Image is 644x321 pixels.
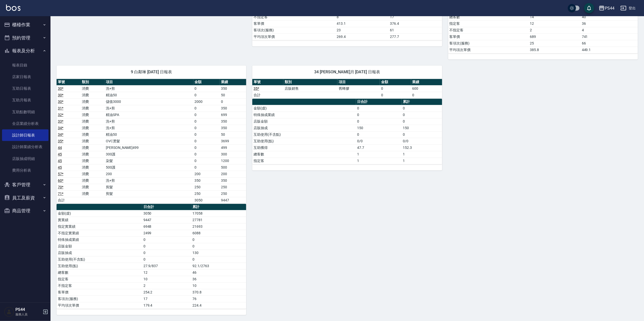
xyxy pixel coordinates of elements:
[81,164,105,171] td: 消費
[389,27,442,33] td: 61
[81,131,105,138] td: 消費
[105,164,193,171] td: 500護
[252,157,356,164] td: 指定客
[220,164,246,171] td: 500
[142,282,191,289] td: 2
[402,138,442,144] td: 0/0
[2,178,48,191] button: 客戶管理
[584,3,594,13] button: save
[220,118,246,125] td: 350
[193,184,220,190] td: 250
[2,165,48,176] a: 費用分析表
[105,92,193,98] td: 精油50
[142,295,191,302] td: 17
[191,302,246,309] td: 224.4
[581,40,638,47] td: 66
[252,79,442,99] table: a dense table
[57,282,142,289] td: 不指定客
[15,307,41,312] h5: PS44
[57,243,142,249] td: 店販金額
[220,144,246,151] td: 499
[252,105,356,111] td: 金額(虛)
[2,59,48,71] a: 報表目錄
[191,204,246,210] th: 累計
[581,14,638,20] td: 40
[57,249,142,256] td: 店販抽成
[193,118,220,125] td: 0
[252,27,335,33] td: 客項次(服務)
[57,276,142,282] td: 指定客
[142,223,191,230] td: 6948
[380,79,411,85] th: 金額
[57,236,142,243] td: 特殊抽成業績
[356,125,402,131] td: 150
[529,14,581,20] td: 14
[252,79,283,85] th: 單號
[581,47,638,53] td: 449.1
[529,27,581,33] td: 2
[618,4,638,13] button: 登出
[220,125,246,131] td: 350
[193,98,220,105] td: 2000
[81,190,105,197] td: 消費
[2,118,48,129] a: 全店業績分析表
[2,18,48,31] button: 櫃檯作業
[142,269,191,276] td: 12
[142,263,191,269] td: 27.9/837
[191,243,246,249] td: 0
[252,138,356,144] td: 互助使用(點)
[220,184,246,190] td: 250
[220,98,246,105] td: 0
[105,138,193,144] td: OVC燙髮
[402,151,442,157] td: 1
[448,47,529,53] td: 平均項次單價
[402,105,442,111] td: 0
[2,31,48,44] button: 預約管理
[105,144,193,151] td: [PERSON_NAME]499
[193,131,220,138] td: 0
[105,111,193,118] td: 精油SPA
[57,79,81,85] th: 單號
[252,131,356,138] td: 互助使用(不含點)
[402,99,442,105] th: 累計
[142,210,191,217] td: 3050
[191,256,246,263] td: 0
[335,33,389,40] td: 269.4
[2,94,48,106] a: 互助月報表
[81,171,105,177] td: 消費
[191,217,246,223] td: 27781
[283,85,337,92] td: 店販銷售
[448,40,529,47] td: 客項次(服務)
[448,14,529,20] td: 總客數
[191,249,246,256] td: 130
[105,190,193,197] td: 剪髮
[605,5,614,11] div: PS44
[193,144,220,151] td: 0
[220,111,246,118] td: 699
[2,44,48,57] button: 報表及分析
[105,125,193,131] td: 洗+剪
[220,171,246,177] td: 200
[142,236,191,243] td: 0
[335,14,389,20] td: 8
[448,20,529,27] td: 指定客
[2,71,48,83] a: 店家日報表
[402,125,442,131] td: 150
[252,20,335,27] td: 客單價
[105,151,193,157] td: 300護
[335,27,389,33] td: 23
[81,157,105,164] td: 消費
[411,85,442,92] td: 600
[380,85,411,92] td: 0
[81,85,105,92] td: 消費
[57,230,142,236] td: 不指定實業績
[337,79,380,85] th: 項目
[389,33,442,40] td: 277.7
[57,269,142,276] td: 總客數
[380,92,411,98] td: 0
[193,157,220,164] td: 0
[58,165,62,169] a: 45
[142,276,191,282] td: 10
[57,210,142,217] td: 金額(虛)
[356,99,402,105] th: 日合計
